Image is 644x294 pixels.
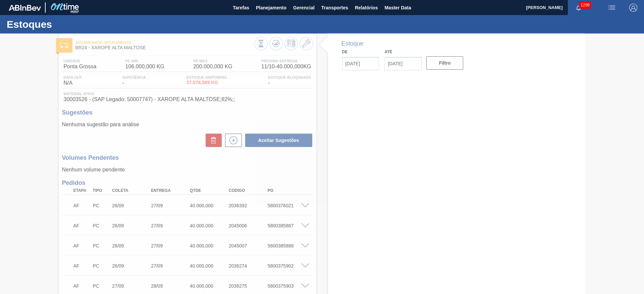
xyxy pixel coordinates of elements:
span: Tarefas [233,4,249,12]
span: 1298 [579,1,591,9]
img: TNhmsLtSVTkK8tSr43FrP2fwEKptu5GPRR3wAAAABJRU5ErkJggg== [9,5,41,11]
span: Planejamento [256,4,286,12]
span: Relatórios [355,4,378,12]
span: Master Data [384,4,411,12]
button: Notificações [568,3,589,12]
h1: Estoques [7,20,126,28]
img: userActions [608,4,616,12]
span: Transportes [321,4,348,12]
span: Gerencial [293,4,315,12]
img: Logout [629,4,637,12]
